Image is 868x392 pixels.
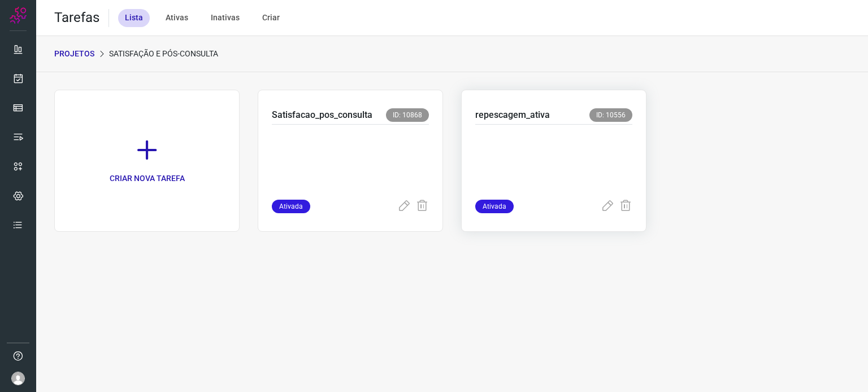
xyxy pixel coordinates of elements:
p: Satisfacao_pos_consulta [272,108,372,122]
h2: Tarefas [54,10,99,26]
div: Lista [118,9,150,27]
span: Ativada [272,200,310,213]
p: PROJETOS [54,48,94,60]
div: Criar [255,9,287,27]
p: Satisfação e Pós-Consulta [109,48,218,60]
span: ID: 10868 [386,108,429,122]
img: avatar-user-boy.jpg [11,372,25,385]
a: CRIAR NOVA TAREFA [54,90,240,232]
div: Inativas [204,9,246,27]
img: Logo [10,7,27,24]
p: CRIAR NOVA TAREFA [110,173,185,184]
span: Ativada [475,200,514,213]
span: ID: 10556 [589,108,632,122]
p: repescagem_ativa [475,108,550,122]
div: Ativas [159,9,195,27]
